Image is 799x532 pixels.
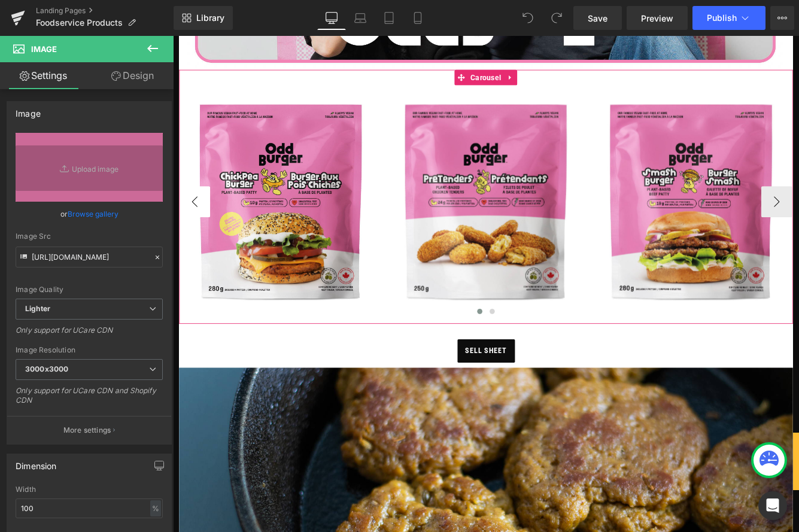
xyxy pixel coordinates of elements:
span: sell sheet [338,351,387,378]
a: sell sheet [329,351,396,378]
button: More [770,6,794,30]
span: Library [196,13,224,23]
a: Tablet [375,6,403,30]
a: Laptop [346,6,375,30]
span: Publish [707,13,737,23]
div: Only support for UCare CDN and Shopify CDN [16,386,163,413]
button: Redo [545,6,569,30]
a: Preview [627,6,688,30]
span: Carousel [341,39,382,57]
div: Dimension [16,454,57,471]
button: Undo [516,6,540,30]
div: % [150,500,161,516]
b: Lighter [25,304,50,313]
div: Image Src [16,232,163,241]
button: More settings [7,416,171,444]
a: Browse gallery [68,203,119,224]
div: Only support for UCare CDN [16,326,163,343]
span: Image [31,44,57,54]
div: Open Intercom Messenger [758,491,787,520]
div: Width [16,485,163,494]
a: Design [89,62,176,89]
span: Save [588,12,607,25]
a: Desktop [317,6,346,30]
span: Foodservice Products [36,18,123,28]
input: Link [16,247,163,267]
a: Landing Pages [36,6,174,16]
a: Mobile [403,6,432,30]
div: Image Quality [16,285,163,294]
input: auto [16,498,163,518]
div: Image Resolution [16,346,163,354]
div: or [16,208,163,220]
a: ORDER NOW [708,468,719,516]
button: Publish [692,6,765,30]
p: More settings [63,425,111,436]
b: 3000x3000 [25,364,68,373]
a: Expand / Collapse [383,39,399,57]
a: New Library [174,6,233,30]
span: Preview [641,12,673,25]
div: Image [16,102,41,118]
